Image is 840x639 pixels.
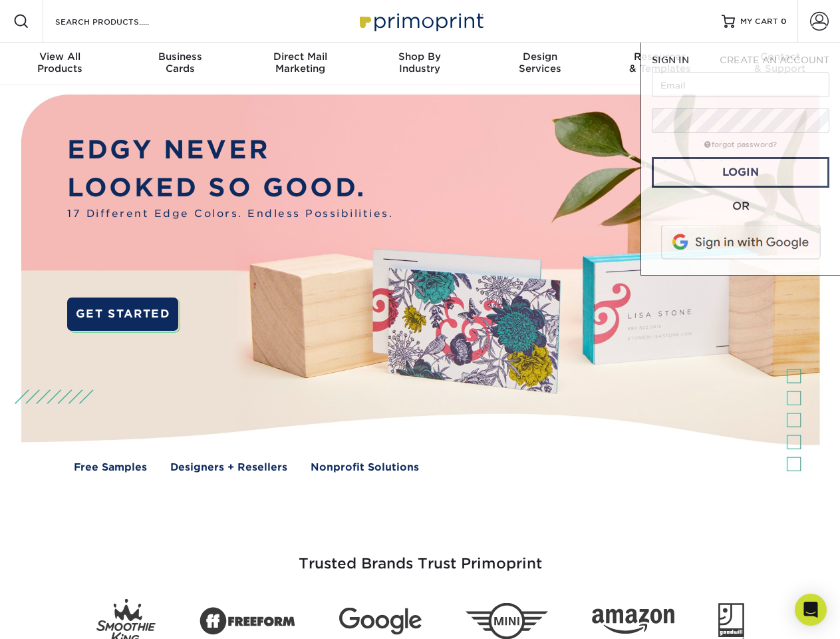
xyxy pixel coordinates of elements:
[170,460,287,475] a: Designers + Resellers
[652,55,689,65] span: SIGN IN
[354,7,487,35] img: Primoprint
[480,51,600,75] div: Services
[360,51,480,63] span: Shop By
[339,608,422,635] img: Google
[781,17,787,26] span: 0
[54,13,184,29] input: SEARCH PRODUCTS.....
[67,298,178,331] a: GET STARTED
[240,51,360,75] div: Marketing
[360,51,480,75] div: Industry
[311,460,419,475] a: Nonprofit Solutions
[120,51,239,63] span: Business
[67,206,393,222] span: 17 Different Edge Colors. Endless Possibilities.
[652,198,829,214] div: OR
[480,43,600,85] a: DesignServices
[67,169,393,207] p: LOOKED SO GOOD.
[720,55,829,65] span: CREATE AN ACCOUNT
[74,460,147,475] a: Free Samples
[600,51,720,63] span: Resources
[3,598,113,634] iframe: Google Customer Reviews
[740,16,778,27] span: MY CART
[718,603,744,639] img: Goodwill
[240,51,360,63] span: Direct Mail
[592,609,674,634] img: Amazon
[600,51,720,75] div: & Templates
[795,594,827,626] div: Open Intercom Messenger
[480,51,600,63] span: Design
[652,157,829,188] a: Login
[120,43,239,85] a: BusinessCards
[240,43,360,85] a: Direct MailMarketing
[360,43,480,85] a: Shop ByIndustry
[31,523,809,588] h3: Trusted Brands Trust Primoprint
[67,131,393,169] p: EDGY NEVER
[600,43,720,85] a: Resources& Templates
[704,140,777,149] a: forgot password?
[120,51,239,75] div: Cards
[652,72,829,97] input: Email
